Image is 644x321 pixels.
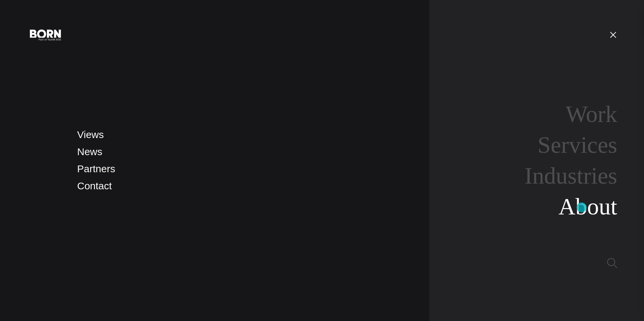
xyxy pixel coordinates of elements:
button: Open [605,27,621,42]
a: Partners [77,163,115,174]
a: Services [538,132,617,158]
a: Industries [525,163,617,189]
img: Search [607,258,617,268]
a: News [77,146,102,157]
a: Contact [77,180,112,191]
a: About [558,194,617,219]
a: Work [566,101,617,127]
a: Views [77,129,104,140]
